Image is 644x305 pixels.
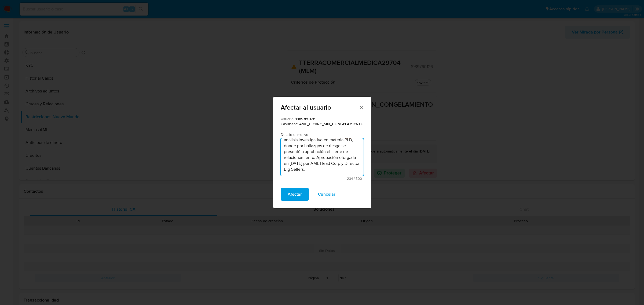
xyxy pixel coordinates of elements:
[281,104,359,111] span: Afectar al usuario
[318,188,335,200] span: Cancelar
[281,138,364,176] textarea: Motivo
[295,116,315,121] strong: 1989760126
[281,116,364,122] p: Usuario:
[281,132,364,137] p: Detalle el motivo
[359,105,364,110] button: Cerrar
[281,188,309,201] button: Afectar
[281,121,364,127] p: Casuística:
[282,177,362,180] span: Máximo 500 caracteres
[299,121,364,127] strong: AML_CIERRE_SIN_CONGELAMIENTO
[288,188,302,200] span: Afectar
[311,188,342,201] button: Cancelar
